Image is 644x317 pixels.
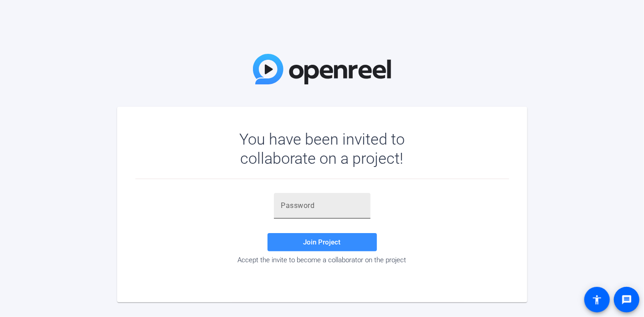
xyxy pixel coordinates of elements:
button: Join Project [268,233,377,251]
input: Password [281,200,363,211]
div: You have been invited to collaborate on a project! [213,130,431,168]
span: Join Project [304,238,341,246]
div: Accept the invite to become a collaborator on the project [135,256,509,264]
mat-icon: message [621,294,632,305]
img: OpenReel Logo [253,54,392,84]
mat-icon: accessibility [592,294,603,305]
